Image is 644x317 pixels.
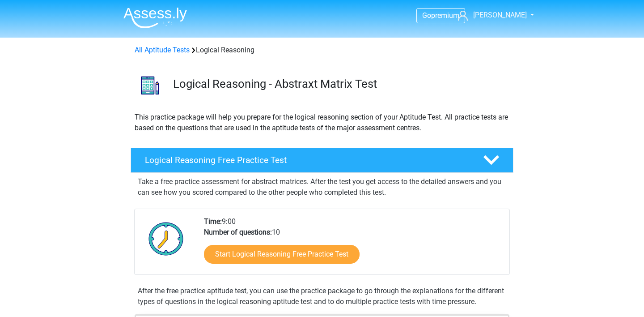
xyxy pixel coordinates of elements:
h4: Logical Reasoning Free Practice Test [145,155,469,165]
b: Time: [204,217,222,226]
a: [PERSON_NAME] [454,10,528,21]
p: This practice package will help you prepare for the logical reasoning section of your Aptitude Te... [135,112,509,133]
img: Assessly [123,7,187,28]
a: Gopremium [417,9,465,21]
span: premium [431,11,459,20]
div: 9:00 10 [197,216,509,274]
img: logical reasoning [131,66,169,104]
a: Logical Reasoning Free Practice Test [127,148,517,173]
a: All Aptitude Tests [135,46,190,54]
h3: Logical Reasoning - Abstraxt Matrix Test [173,77,506,91]
div: After the free practice aptitude test, you can use the practice package to go through the explana... [134,286,510,307]
span: Go [422,11,431,20]
div: Logical Reasoning [131,45,513,56]
b: Number of questions: [204,228,272,236]
p: Take a free practice assessment for abstract matrices. After the test you get access to the detai... [138,176,506,198]
a: Start Logical Reasoning Free Practice Test [204,245,360,264]
img: Clock [144,216,189,261]
span: [PERSON_NAME] [473,11,527,19]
